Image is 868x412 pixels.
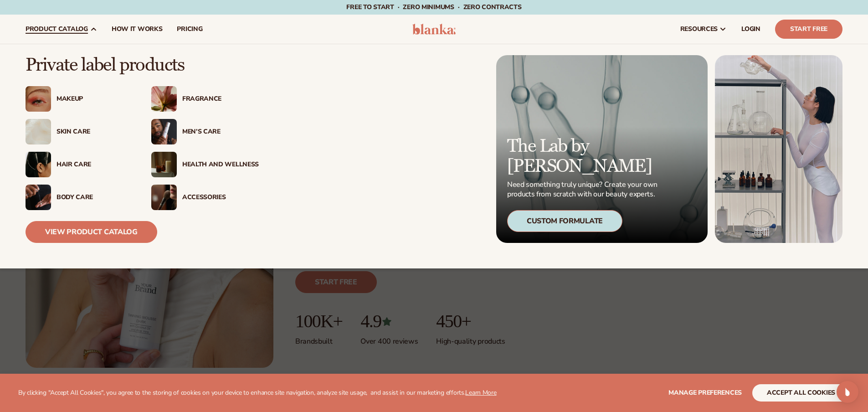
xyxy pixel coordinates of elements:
[775,20,842,39] a: Start Free
[734,15,768,44] a: LOGIN
[837,381,858,403] div: Open Intercom Messenger
[26,86,133,112] a: Female with glitter eye makeup. Makeup
[26,185,51,210] img: Male hand applying moisturizer.
[26,185,133,210] a: Male hand applying moisturizer. Body Care
[26,119,133,144] a: Cream moisturizer swatch. Skin Care
[680,26,718,33] span: resources
[104,15,170,44] a: How It Works
[169,15,210,44] a: pricing
[412,24,456,35] img: logo
[507,136,660,176] p: The Lab by [PERSON_NAME]
[18,389,497,397] p: By clicking "Accept All Cookies", you agree to the storing of cookies on your device to enhance s...
[18,15,104,44] a: product catalog
[668,388,742,397] span: Manage preferences
[182,194,259,201] div: Accessories
[752,384,850,402] button: accept all cookies
[673,15,734,44] a: resources
[56,194,133,201] div: Body Care
[151,86,177,112] img: Pink blooming flower.
[26,119,51,144] img: Cream moisturizer swatch.
[715,55,842,243] img: Female in lab with equipment.
[112,26,163,33] span: How It Works
[151,119,177,144] img: Male holding moisturizer bottle.
[26,55,259,75] p: Private label products
[26,152,133,177] a: Female hair pulled back with clips. Hair Care
[151,185,259,210] a: Female with makeup brush. Accessories
[26,152,51,177] img: Female hair pulled back with clips.
[507,210,622,232] div: Custom Formulate
[507,180,660,199] p: Need something truly unique? Create your own products from scratch with our beauty experts.
[26,221,157,243] a: View Product Catalog
[56,128,133,136] div: Skin Care
[151,185,177,210] img: Female with makeup brush.
[56,161,133,169] div: Hair Care
[182,161,259,169] div: Health And Wellness
[151,86,259,112] a: Pink blooming flower. Fragrance
[741,26,760,33] span: LOGIN
[151,119,259,144] a: Male holding moisturizer bottle. Men’s Care
[496,55,708,243] a: Microscopic product formula. The Lab by [PERSON_NAME] Need something truly unique? Create your ow...
[177,26,202,33] span: pricing
[26,86,51,112] img: Female with glitter eye makeup.
[346,3,521,11] span: Free to start · ZERO minimums · ZERO contracts
[151,152,259,177] a: Candles and incense on table. Health And Wellness
[668,384,742,402] button: Manage preferences
[26,26,88,33] span: product catalog
[465,388,496,397] a: Learn More
[151,152,177,177] img: Candles and incense on table.
[182,128,259,136] div: Men’s Care
[182,95,259,103] div: Fragrance
[56,95,133,103] div: Makeup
